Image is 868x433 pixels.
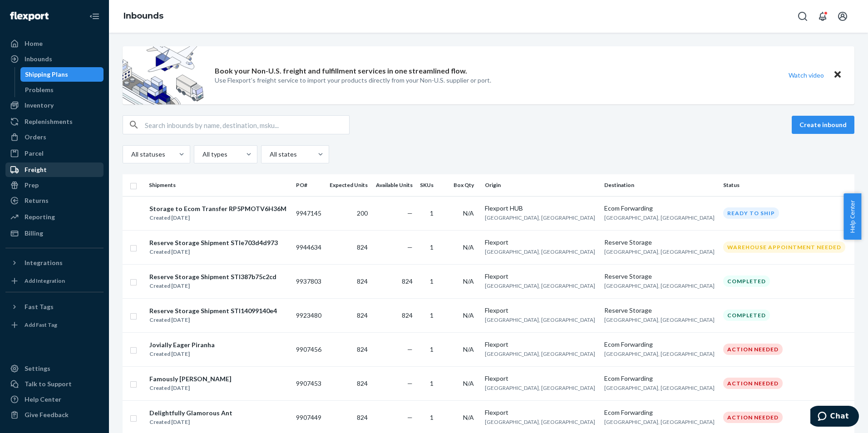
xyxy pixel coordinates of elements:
[5,300,104,314] button: Fast Tags
[485,384,595,391] span: [GEOGRAPHIC_DATA], [GEOGRAPHIC_DATA]
[292,174,325,196] th: PO#
[130,150,131,159] input: All statuses
[485,340,597,349] div: Flexport
[25,149,44,158] div: Parcel
[604,316,715,323] span: [GEOGRAPHIC_DATA], [GEOGRAPHIC_DATA]
[407,243,413,251] span: —
[25,101,54,110] div: Inventory
[485,408,597,417] div: Flexport
[215,66,467,76] p: Book your Non-U.S. freight and fulfillment services in one streamlined flow.
[723,412,783,423] div: Action Needed
[485,316,595,323] span: [GEOGRAPHIC_DATA], [GEOGRAPHIC_DATA]
[485,306,597,315] div: Flexport
[5,130,104,144] a: Orders
[604,384,715,391] span: [GEOGRAPHIC_DATA], [GEOGRAPHIC_DATA]
[604,204,716,213] div: Ecom Forwarding
[5,146,104,161] a: Parcel
[430,413,434,421] span: 1
[149,315,277,325] div: Created [DATE]
[5,178,104,192] a: Prep
[485,350,595,357] span: [GEOGRAPHIC_DATA], [GEOGRAPHIC_DATA]
[402,311,413,319] span: 824
[357,243,368,251] span: 824
[814,7,832,25] button: Open notifications
[723,207,779,219] div: Ready to ship
[430,277,434,285] span: 1
[604,248,715,255] span: [GEOGRAPHIC_DATA], [GEOGRAPHIC_DATA]
[357,379,368,387] span: 824
[25,133,46,142] div: Orders
[357,413,368,421] span: 824
[149,238,278,247] div: Reserve Storage Shipment STIe703d4d973
[723,310,770,321] div: Completed
[25,379,72,389] div: Talk to Support
[149,247,278,256] div: Created [DATE]
[149,213,286,222] div: Created [DATE]
[357,345,368,353] span: 824
[25,364,50,373] div: Settings
[720,174,854,196] th: Status
[357,277,368,285] span: 824
[604,350,715,357] span: [GEOGRAPHIC_DATA], [GEOGRAPHIC_DATA]
[5,36,104,51] a: Home
[149,340,215,349] div: Jovially Eager Piranha
[5,193,104,208] a: Returns
[292,332,325,366] td: 9907456
[116,3,171,30] ol: breadcrumbs
[325,174,371,196] th: Expected Units
[485,418,595,425] span: [GEOGRAPHIC_DATA], [GEOGRAPHIC_DATA]
[5,210,104,224] a: Reporting
[5,361,104,376] a: Settings
[481,174,600,196] th: Origin
[485,214,595,221] span: [GEOGRAPHIC_DATA], [GEOGRAPHIC_DATA]
[25,395,61,404] div: Help Center
[604,214,715,221] span: [GEOGRAPHIC_DATA], [GEOGRAPHIC_DATA]
[292,366,325,400] td: 9907453
[407,209,413,217] span: —
[5,274,104,288] a: Add Integration
[430,345,434,353] span: 1
[371,174,416,196] th: Available Units
[5,162,104,177] a: Freight
[485,238,597,247] div: Flexport
[25,39,43,48] div: Home
[25,196,49,205] div: Returns
[792,116,854,134] button: Create inbound
[833,7,852,25] button: Open account menu
[604,374,716,383] div: Ecom Forwarding
[604,272,716,281] div: Reserve Storage
[604,408,716,417] div: Ecom Forwarding
[463,209,474,217] span: N/A
[463,379,474,387] span: N/A
[430,379,434,387] span: 1
[485,282,595,289] span: [GEOGRAPHIC_DATA], [GEOGRAPHIC_DATA]
[149,204,286,213] div: Storage to Ecom Transfer RP5PMOTV6H36M
[463,311,474,319] span: N/A
[292,230,325,264] td: 9944634
[25,410,69,419] div: Give Feedback
[25,277,65,285] div: Add Integration
[723,344,783,355] div: Action Needed
[843,193,861,240] button: Help Center
[25,54,52,64] div: Inbounds
[149,272,276,281] div: Reserve Storage Shipment STI387b75c2cd
[25,229,43,238] div: Billing
[441,174,481,196] th: Box Qty
[463,413,474,421] span: N/A
[402,277,413,285] span: 824
[604,306,716,315] div: Reserve Storage
[149,374,232,384] div: Famously [PERSON_NAME]
[407,413,413,421] span: —
[149,408,232,418] div: Delightfully Glamorous Ant
[5,98,104,113] a: Inventory
[149,349,215,359] div: Created [DATE]
[485,204,597,213] div: Flexport HUB
[215,76,491,85] p: Use Flexport’s freight service to import your products directly from your Non-U.S. supplier or port.
[794,7,812,25] button: Open Search Box
[269,150,270,159] input: All states
[723,378,783,389] div: Action Needed
[25,181,39,190] div: Prep
[20,67,104,82] a: Shipping Plans
[25,321,57,329] div: Add Fast Tag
